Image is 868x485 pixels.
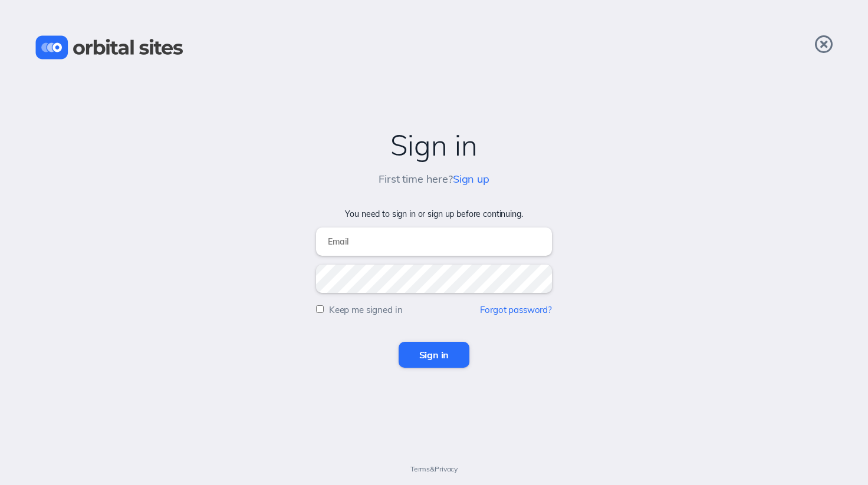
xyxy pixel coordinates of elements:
[329,304,403,315] label: Keep me signed in
[12,129,856,161] h2: Sign in
[12,209,856,368] form: You need to sign in or sign up before continuing.
[316,227,552,256] input: Email
[453,172,489,186] a: Sign up
[410,464,430,473] a: Terms
[399,342,470,368] input: Sign in
[379,173,489,186] h5: First time here?
[435,464,458,473] a: Privacy
[35,35,183,60] img: Orbital Sites Logo
[480,304,552,315] a: Forgot password?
